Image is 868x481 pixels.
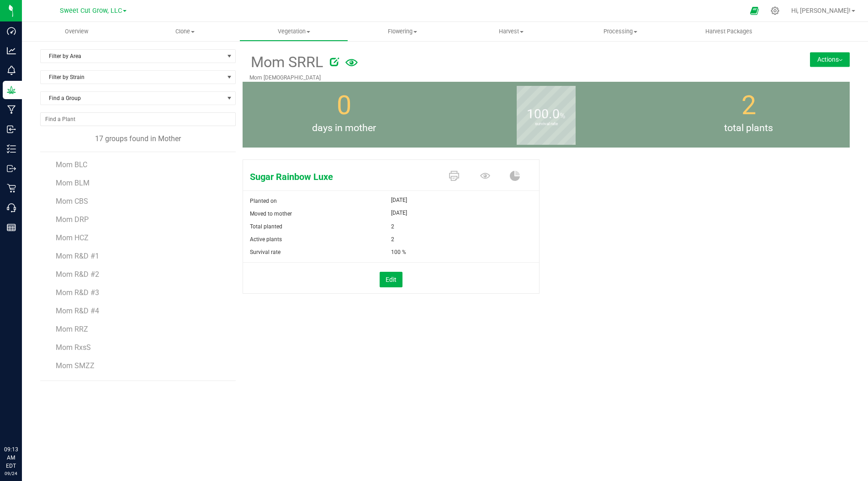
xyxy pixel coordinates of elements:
a: Overview [22,22,131,41]
span: Clone [131,27,239,36]
span: 2 [391,220,394,233]
group-info-box: Total number of plants [654,82,843,148]
span: Mom SMZZ [56,361,95,370]
span: 2 [741,90,756,121]
span: Mom R&D #1 [56,252,99,260]
group-info-box: Days in mother [249,82,438,148]
span: Overview [53,27,101,36]
span: Harvest [457,27,565,36]
inline-svg: Grow [7,85,16,95]
span: Mom R&D #3 [56,288,99,297]
span: Mom SRRL [249,51,323,74]
a: Clone [131,22,239,41]
div: Manage settings [769,6,781,15]
span: 0 [337,90,351,121]
inline-svg: Outbound [7,164,16,173]
span: Planted on [250,198,277,204]
iframe: Resource center [9,408,37,435]
a: Harvest Packages [675,22,783,41]
a: Flowering [348,22,457,41]
span: Mom RRZ [56,325,88,333]
span: Processing [566,27,674,36]
button: Edit [380,272,402,287]
span: Mom BLM [56,179,90,187]
inline-svg: Reports [7,223,16,232]
span: Filter by Area [41,50,224,63]
span: Moved to mother [250,211,292,217]
span: Sugar Rainbow Luxe [243,170,440,184]
span: 100 % [391,246,406,259]
span: Open Ecommerce Menu [744,2,765,20]
span: total plants [647,121,850,135]
span: Harvest Packages [693,27,765,36]
inline-svg: Inventory [7,144,16,153]
span: select [224,50,235,63]
a: Harvest [457,22,566,41]
inline-svg: Inbound [7,125,16,134]
span: Find a Group [41,92,224,105]
group-info-box: Survival rate [452,82,640,148]
span: Mom SRRL [56,380,92,388]
inline-svg: Dashboard [7,26,16,36]
p: Mom [DEMOGRAPHIC_DATA] [249,74,742,82]
span: Flowering [349,27,456,36]
span: Vegetation [240,27,348,36]
span: 2 [391,233,394,246]
inline-svg: Call Center [7,203,16,212]
span: [DATE] [391,207,407,218]
span: Hi, [PERSON_NAME]! [791,7,851,14]
iframe: Resource center unread badge [27,407,38,418]
span: Active plants [250,236,282,243]
a: Vegetation [239,22,348,41]
inline-svg: Analytics [7,46,16,55]
span: Filter by Strain [41,71,224,84]
b: survival rate [517,83,576,164]
inline-svg: Retail [7,184,16,193]
span: Mom RxsS [56,343,91,352]
div: 17 groups found in Mother [40,133,236,144]
p: 09:13 AM EDT [4,445,18,470]
span: Mom BLC [56,160,87,169]
a: Processing [566,22,675,41]
span: Mom R&D #4 [56,307,99,315]
input: NO DATA FOUND [41,113,235,126]
span: Sweet Cut Grow, LLC [60,7,122,15]
span: Survival rate [250,249,281,255]
span: Mom R&D #2 [56,270,99,279]
inline-svg: Monitoring [7,66,16,75]
span: days in mother [243,121,445,135]
button: Actions [810,52,850,67]
span: Mom HCZ [56,233,89,242]
span: Total planted [250,223,282,230]
span: Mom CBS [56,197,88,206]
inline-svg: Manufacturing [7,105,16,114]
span: [DATE] [391,195,407,206]
p: 09/24 [4,470,18,477]
span: Mom DRP [56,215,89,224]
